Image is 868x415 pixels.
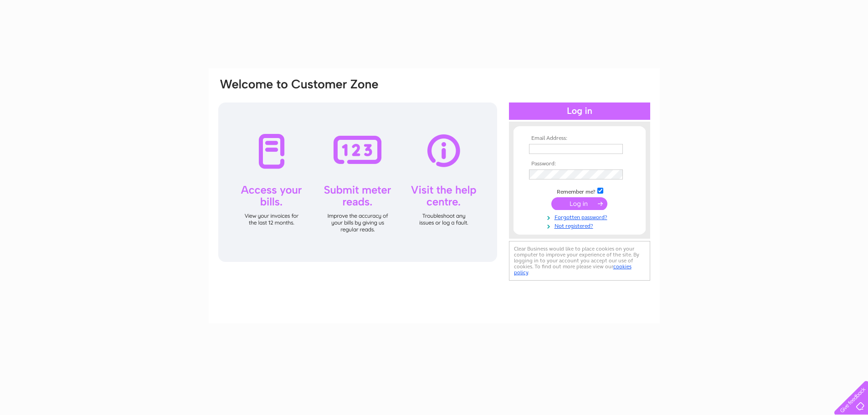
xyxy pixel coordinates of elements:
th: Email Address: [527,135,632,142]
input: Submit [551,197,607,210]
td: Remember me? [527,186,632,195]
th: Password: [527,161,632,167]
a: Forgotten password? [529,212,632,221]
a: cookies policy [514,263,632,276]
a: Not registered? [529,221,632,230]
div: Clear Business would like to place cookies on your computer to improve your experience of the sit... [509,241,650,281]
